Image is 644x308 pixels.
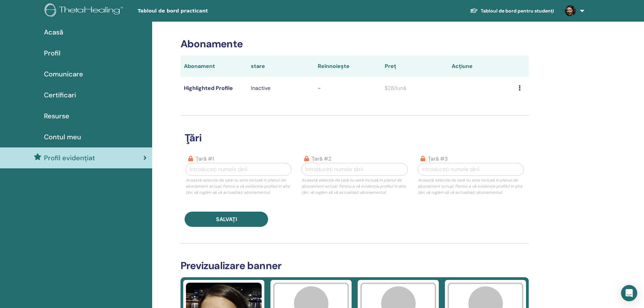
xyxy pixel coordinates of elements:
label: țară #3 [428,155,448,163]
span: Contul meu [44,132,81,142]
span: $28/lună [385,85,406,92]
a: Tabloul de bord pentru studenți [464,5,559,17]
span: Profil [44,48,61,58]
img: graduation-cap-white.svg [470,8,478,14]
img: default.jpg [565,5,576,16]
th: Preț [381,55,448,77]
img: logo.png [45,3,125,19]
span: - [318,85,321,92]
div: Open Intercom Messenger [621,285,637,301]
h3: Previzualizare banner [181,260,529,272]
p: Această selecție de țară nu este inclusă în planul de abonament actual. Pentru a vă evidenția pro... [186,177,291,195]
label: țară #2 [312,155,331,163]
label: țară #1 [196,155,214,163]
span: Salvați [216,216,237,223]
span: Comunicare [44,69,83,79]
span: Resurse [44,111,69,121]
td: Highlighted Profile [181,77,247,99]
th: stare [247,55,314,77]
span: Acasă [44,27,63,37]
p: Această selecție de țară nu este inclusă în planul de abonament actual. Pentru a vă evidenția pro... [302,177,407,195]
span: Certificari [44,90,76,100]
th: Acțiune [448,55,515,77]
h3: ţări [181,132,529,144]
h3: Abonamente [181,38,529,50]
p: Această selecție de țară nu este inclusă în planul de abonament actual. Pentru a vă evidenția pro... [418,177,524,195]
span: Profil evidențiat [44,153,95,163]
button: Salvați [185,212,268,227]
th: Reînnoiește [314,55,381,77]
th: Abonament [181,55,247,77]
p: Inactive [251,84,311,92]
span: Tabloul de bord practicant [138,7,239,15]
